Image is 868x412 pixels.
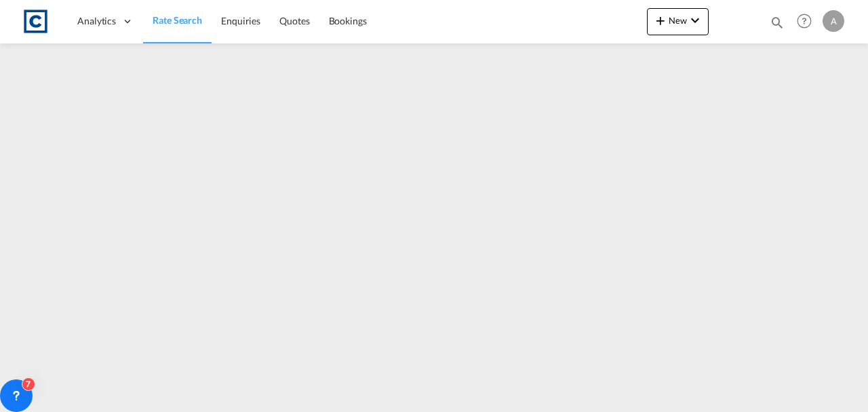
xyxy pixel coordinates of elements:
[793,10,816,33] span: Help
[652,15,703,26] span: New
[823,10,844,32] div: A
[647,8,709,35] button: icon-plus 400-fgNewicon-chevron-down
[329,15,367,26] span: Bookings
[279,15,309,26] span: Quotes
[770,15,785,30] md-icon: icon-magnify
[687,12,703,29] md-icon: icon-chevron-down
[221,15,260,26] span: Enquiries
[153,14,202,26] span: Rate Search
[652,12,669,29] md-icon: icon-plus 400-fg
[770,15,785,35] div: icon-magnify
[77,14,116,28] span: Analytics
[793,10,823,34] div: Help
[20,6,51,37] img: 1fdb9190129311efbfaf67cbb4249bed.jpeg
